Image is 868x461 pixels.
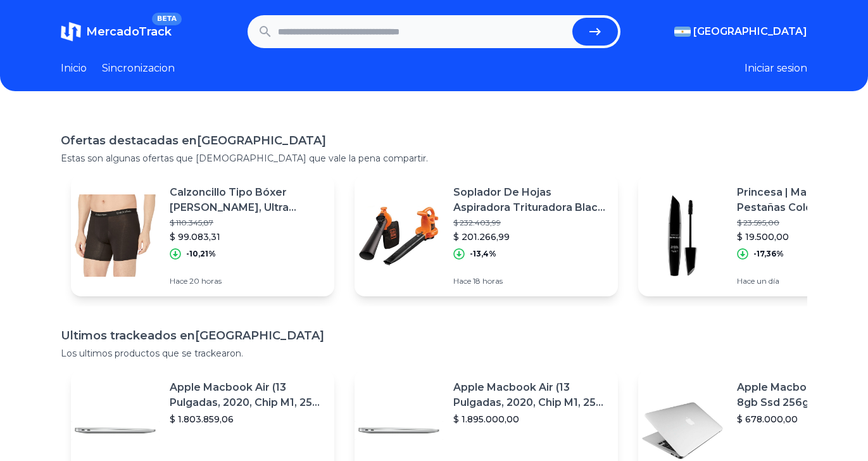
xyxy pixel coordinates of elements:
[61,22,172,42] a: MercadoTrackBETA
[71,191,160,280] img: Featured image
[170,276,324,286] p: Hace 20 horas
[170,185,324,215] p: Calzoncillo Tipo Bóxer [PERSON_NAME], Ultra Suave, Moderno, M
[355,191,443,280] img: Featured image
[71,175,334,296] a: Featured imageCalzoncillo Tipo Bóxer [PERSON_NAME], Ultra Suave, Moderno, M$ 110.345,87$ 99.083,3...
[61,61,87,76] a: Inicio
[693,24,807,39] span: [GEOGRAPHIC_DATA]
[61,327,807,344] h1: Ultimos trackeados en [GEOGRAPHIC_DATA]
[152,13,182,25] span: BETA
[170,230,324,243] p: $ 99.083,31
[170,413,324,426] p: $ 1.803.859,06
[453,185,608,215] p: Soplador De Hojas Aspiradora Trituradora Black [PERSON_NAME] Bv25
[170,218,324,228] p: $ 110.345,87
[86,25,172,39] span: MercadoTrack
[638,191,727,280] img: Featured image
[355,175,618,296] a: Featured imageSoplador De Hojas Aspiradora Trituradora Black [PERSON_NAME] Bv25$ 232.403,99$ 201....
[674,27,691,37] img: Argentina
[61,152,807,165] p: Estas son algunas ofertas que [DEMOGRAPHIC_DATA] que vale la pena compartir.
[102,61,175,76] a: Sincronizacion
[453,413,608,426] p: $ 1.895.000,00
[674,24,807,39] button: [GEOGRAPHIC_DATA]
[470,249,496,259] p: -13,4%
[61,22,81,42] img: MercadoTrack
[186,249,216,259] p: -10,21%
[61,132,807,149] h1: Ofertas destacadas en [GEOGRAPHIC_DATA]
[453,218,608,228] p: $ 232.403,99
[453,276,608,286] p: Hace 18 horas
[745,61,807,76] button: Iniciar sesion
[753,249,784,259] p: -17,36%
[170,380,324,410] p: Apple Macbook Air (13 Pulgadas, 2020, Chip M1, 256 Gb De Ssd, 8 Gb De Ram) - Plata
[453,380,608,410] p: Apple Macbook Air (13 Pulgadas, 2020, Chip M1, 256 Gb De Ssd, 8 Gb De Ram) - Plata
[61,347,807,360] p: Los ultimos productos que se trackearon.
[453,230,608,243] p: $ 201.266,99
